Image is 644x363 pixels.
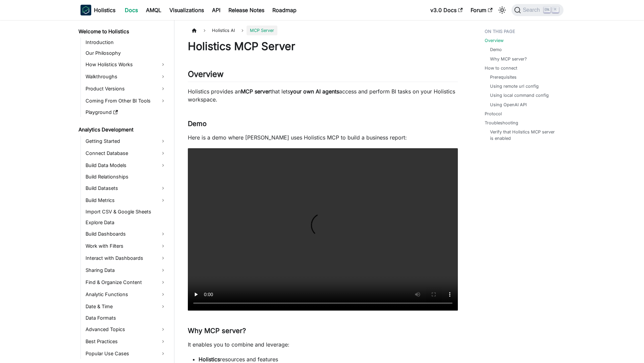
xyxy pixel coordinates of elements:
a: Data Formats [84,313,168,323]
b: Holistics [94,6,115,14]
a: Date & Time [84,301,168,312]
a: Visualizations [165,5,208,15]
a: Introduction [84,38,168,47]
span: Search [521,7,544,13]
a: Analytics Development [76,125,168,134]
a: Build Data Models [84,160,168,171]
span: Holistics AI [209,26,238,35]
strong: MCP server [241,88,270,95]
img: Holistics [80,5,91,15]
a: AMQL [142,5,165,15]
h3: Why MCP server? [188,327,458,335]
a: Using OpenAI API [490,102,527,108]
h1: Holistics MCP Server [188,40,458,53]
a: Popular Use Cases [84,348,168,359]
a: Work with Filters [84,241,168,251]
a: Find & Organize Content [84,277,168,288]
a: Forum [467,5,496,15]
a: Build Datasets [84,183,168,194]
strong: Holistics [199,356,220,363]
a: Import CSV & Google Sheets [84,207,168,216]
a: Roadmap [268,5,301,15]
a: API [208,5,224,15]
a: Why MCP server? [490,56,527,62]
a: Home page [188,26,201,35]
a: Using remote url config [490,83,539,89]
nav: Breadcrumbs [188,26,458,35]
a: Best Practices [84,336,168,347]
a: Build Relationships [84,172,168,182]
button: Switch between dark and light mode (currently light mode) [497,5,507,15]
strong: your own AI agents [290,88,339,95]
button: Search (Ctrl+K) [512,4,563,16]
h2: Overview [188,69,458,82]
a: Connect Database [84,148,168,159]
a: Sharing Data [84,265,168,276]
a: Prerequisites [490,74,517,80]
a: Protocol [485,111,502,117]
span: MCP Server [247,26,277,35]
h3: Demo [188,120,458,128]
a: v3.0 Docs [426,5,467,15]
a: Coming From Other BI Tools [84,95,168,106]
a: Welcome to Holistics [76,27,168,36]
a: Docs [121,5,142,15]
a: Interact with Dashboards [84,253,168,264]
a: Build Dashboards [84,229,168,239]
a: Our Philosophy [84,48,168,58]
kbd: K [552,7,559,13]
a: Troubleshooting [485,120,518,126]
a: Product Versions [84,83,168,94]
a: Verify that Holistics MCP server is enabled [490,129,557,142]
a: Build Metrics [84,195,168,206]
a: How to connect [485,65,517,71]
p: It enables you to combine and leverage: [188,340,458,349]
a: Release Notes [224,5,268,15]
a: HolisticsHolistics [80,5,115,15]
p: Here is a demo where [PERSON_NAME] uses Holistics MCP to build a business report: [188,133,458,142]
a: Overview [485,37,503,44]
a: Demo [490,46,502,53]
a: How Holistics Works [84,59,168,70]
a: Getting Started [84,136,168,147]
nav: Docs sidebar [74,20,174,363]
a: Walkthroughs [84,71,168,82]
a: Advanced Topics [84,324,168,335]
a: Using local command config [490,92,549,98]
p: Holistics provides an that lets access and perform BI tasks on your Holistics workspace. [188,87,458,104]
a: Playground [84,108,168,117]
a: Analytic Functions [84,289,168,300]
video: Your browser does not support embedding video, but you can . [188,148,458,311]
a: Explore Data [84,218,168,227]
